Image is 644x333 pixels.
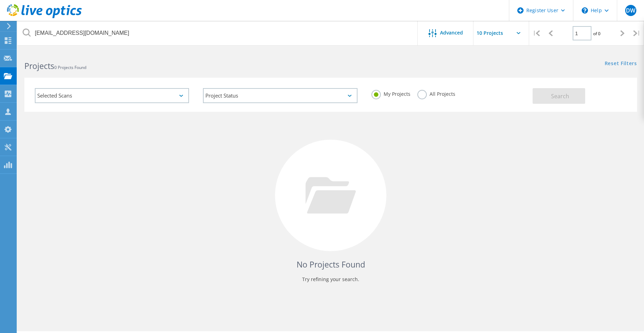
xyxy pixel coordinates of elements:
[35,88,189,103] div: Selected Scans
[31,259,630,270] h4: No Projects Found
[7,15,82,20] a: Live Optics Dashboard
[605,61,637,67] a: Reset Filters
[417,90,455,96] label: All Projects
[31,274,630,285] p: Try refining your search.
[54,64,86,70] span: 0 Projects Found
[440,30,463,35] span: Advanced
[371,90,410,96] label: My Projects
[626,8,635,13] span: DW
[17,21,418,45] input: Search projects by name, owner, ID, company, etc
[203,88,357,103] div: Project Status
[24,60,54,71] b: Projects
[582,7,588,14] svg: \n
[593,31,600,37] span: of 0
[533,88,585,104] button: Search
[529,21,543,46] div: |
[630,21,644,46] div: |
[551,92,569,100] span: Search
